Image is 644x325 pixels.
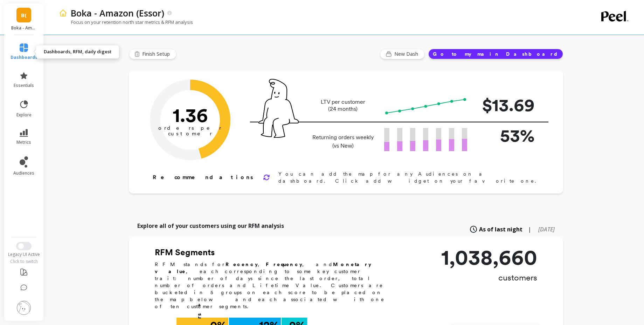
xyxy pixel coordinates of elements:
[441,247,537,268] p: 1,038,660
[129,49,176,59] button: Finish Setup
[4,259,44,264] div: Click to switch
[310,133,376,150] p: Returning orders weekly (vs New)
[278,170,541,184] p: You can add the map for any Audiences on a dashboard. Click add widget on your favorite one.
[21,11,27,19] span: B(
[266,262,302,267] b: Frequency
[478,92,534,118] p: $13.69
[11,55,37,60] span: dashboards
[13,170,34,176] span: audiences
[11,25,37,31] p: Boka - Amazon (Essor)
[71,7,164,19] p: Boka - Amazon (Essor)
[394,50,420,57] span: New Dash
[59,19,193,25] p: Focus on your retention north star metrics & RFM analysis
[528,225,531,233] span: |
[4,252,44,257] div: Legacy UI Active
[155,247,393,258] h2: RFM Segments
[153,173,255,182] p: Recommendations
[428,49,563,59] button: Go to my main Dashboard
[478,122,534,149] p: 53%
[168,130,212,137] tspan: customer
[16,112,32,118] span: explore
[142,50,172,57] span: Finish Setup
[258,79,299,138] img: pal seatted on line
[137,222,284,230] p: Explore all of your customers using our RFM analysis
[310,99,376,113] p: LTV per customer (24 months)
[158,125,222,131] tspan: orders per
[59,9,67,17] img: header icon
[538,225,555,233] span: [DATE]
[479,225,522,233] span: As of last night
[380,49,425,59] button: New Dash
[14,83,34,88] span: essentials
[17,301,31,315] img: profile picture
[226,262,258,267] b: Recency
[155,261,393,310] p: RFM stands for , , and , each corresponding to some key customer trait: number of days since the ...
[441,272,537,283] p: customers
[172,103,208,127] text: 1.36
[16,140,31,145] span: metrics
[16,242,32,250] button: Switch to New UI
